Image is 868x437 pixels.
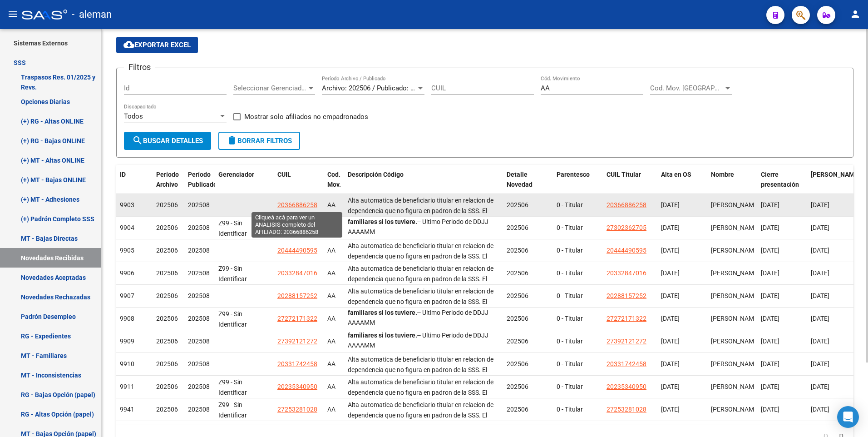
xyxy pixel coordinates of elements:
span: [DATE] [661,201,680,209]
datatable-header-cell: Descripción Código [344,165,503,205]
span: [DATE] [661,224,680,231]
span: 202506 [156,338,178,345]
span: 27392121272 [607,338,646,345]
span: 202508 [188,224,210,231]
span: 9907 [120,292,134,299]
span: [DATE] [761,406,779,413]
span: [PERSON_NAME]. [811,171,862,178]
span: [PERSON_NAME] [711,292,759,299]
span: [DATE] [761,269,779,277]
span: ID [120,171,126,178]
span: 0 - Titular [557,315,583,322]
span: Cierre presentación [761,171,799,189]
mat-icon: cloud_download [123,39,134,50]
span: [PERSON_NAME] [711,383,759,390]
span: Alta en OS [661,171,691,178]
span: CUIL Titular [607,171,641,178]
span: 202508 [188,315,210,322]
span: [DATE] [811,338,829,345]
span: AA [327,315,335,322]
span: 9904 [120,224,134,231]
span: 27253281028 [277,406,317,413]
datatable-header-cell: Cierre presentación [757,165,807,205]
span: [PERSON_NAME] [711,338,759,345]
datatable-header-cell: CUIL Titular [603,165,657,205]
span: 202506 [156,269,178,277]
span: [PERSON_NAME] [711,269,759,277]
span: Cod. Mov. [327,171,341,189]
span: 9906 [120,269,134,277]
span: Z99 - Sin Identificar [218,219,247,237]
span: 9909 [120,338,134,345]
mat-icon: menu [7,9,18,20]
span: 9908 [120,315,134,322]
span: Todos [124,112,143,120]
datatable-header-cell: Alta en OS [657,165,707,205]
span: [PERSON_NAME] [711,224,759,231]
span: 0 - Titular [557,383,583,390]
span: AA [327,201,335,209]
span: [DATE] [811,269,829,277]
button: Exportar EXCEL [116,37,198,53]
span: [DATE] [761,315,779,322]
span: AA [327,338,335,345]
span: 202508 [188,360,210,367]
span: [DATE] [761,292,779,299]
span: 202508 [188,338,210,345]
span: [PERSON_NAME] [711,247,759,254]
datatable-header-cell: Fecha Nac. [807,165,857,205]
span: Detalle Novedad [507,171,533,189]
span: - aleman [72,5,112,25]
span: Parentesco [557,171,590,178]
span: 20366886258 [607,201,646,209]
datatable-header-cell: Cod. Mov. [324,165,344,205]
span: [DATE] [661,247,680,254]
span: 0 - Titular [557,224,583,231]
span: 202506 [156,406,178,413]
span: Nombre [711,171,734,178]
span: Cod. Mov. [GEOGRAPHIC_DATA] [650,84,724,92]
mat-icon: person [850,9,861,20]
span: [DATE] [661,406,680,413]
span: 9905 [120,247,134,254]
span: [DATE] [811,383,829,390]
span: 202508 [188,292,210,299]
span: CUIL [277,171,291,178]
span: 27272171322 [607,315,646,322]
datatable-header-cell: ID [116,165,153,205]
span: Z99 - Sin Identificar [218,378,247,396]
span: 0 - Titular [557,360,583,367]
span: [PERSON_NAME] [711,360,759,367]
span: 202506 [156,224,178,231]
datatable-header-cell: Período Publicado [184,165,215,205]
span: [DATE] [661,269,680,277]
span: Mostrar solo afiliados no empadronados [244,111,368,122]
span: 202506 [156,360,178,367]
span: 0 - Titular [557,247,583,254]
span: Período Publicado [188,171,217,189]
span: Alta automatica de beneficiario titular en relacion de dependencia que no figura en padron de la ... [348,156,497,235]
span: Exportar EXCEL [123,41,191,49]
span: [DATE] [761,247,779,254]
span: [DATE] [761,338,779,345]
span: 27272171322 [277,315,317,322]
span: AA [327,406,335,413]
span: [DATE] [761,360,779,367]
span: 9941 [120,406,134,413]
span: [DATE] [811,360,829,367]
span: 9911 [120,383,134,390]
span: 0 - Titular [557,201,583,209]
datatable-header-cell: Parentesco [553,165,603,205]
span: 20288157252 [607,292,646,299]
span: [DATE] [811,406,829,413]
span: [DATE] [761,201,779,209]
span: 202506 [507,224,528,231]
button: Buscar Detalles [124,132,211,150]
span: Descripción Código [348,171,404,178]
span: 20235340950 [607,383,646,390]
span: Z99 - Sin Identificar [218,265,247,283]
span: 27302362705 [607,224,646,231]
span: [PERSON_NAME] [711,201,759,209]
span: [DATE] [661,338,680,345]
span: [DATE] [661,292,680,299]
